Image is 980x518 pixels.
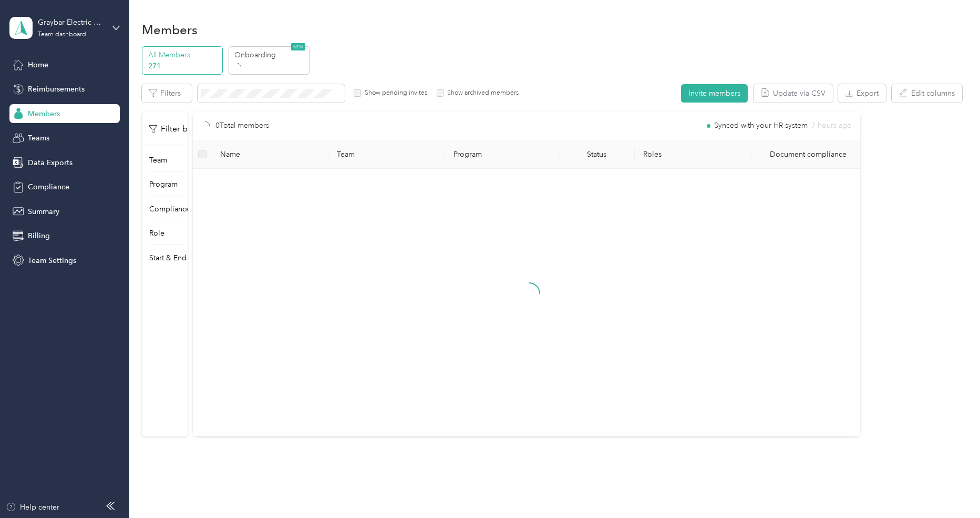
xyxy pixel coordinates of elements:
[443,88,519,98] label: Show archived members
[149,179,178,190] p: Program
[754,84,833,103] button: Update via CSV
[892,84,962,103] button: Edit columns
[38,32,86,38] div: Team dashboard
[28,59,48,70] span: Home
[148,49,220,60] p: All Members
[28,206,59,217] span: Summary
[445,140,559,169] th: Program
[838,84,886,103] button: Export
[215,120,269,131] p: 0 Total members
[148,60,220,72] p: 271
[28,133,49,144] span: Teams
[142,84,192,103] button: Filters
[38,17,104,28] div: Graybar Electric Company, Inc
[212,140,328,169] th: Name
[559,140,634,169] th: Status
[28,255,76,266] span: Team Settings
[28,230,50,241] span: Billing
[328,140,445,169] th: Team
[811,122,852,129] span: 7 hours ago
[149,252,208,263] p: Start & End Dates
[149,228,164,239] p: Role
[361,88,427,98] label: Show pending invites
[142,24,198,35] h1: Members
[220,150,320,159] span: Name
[760,150,858,159] div: Document compliance
[714,122,808,129] span: Synced with your HR system
[28,84,85,95] span: Reimbursements
[635,140,751,169] th: Roles
[681,84,748,103] button: Invite members
[6,502,59,513] button: Help center
[149,123,192,136] p: Filter by
[291,43,305,50] span: NEW
[28,108,60,119] span: Members
[28,157,73,168] span: Data Exports
[149,204,211,215] p: Compliance status
[149,155,167,166] p: Team
[234,49,306,60] p: Onboarding
[921,459,980,518] iframe: Everlance-gr Chat Button Frame
[28,181,69,192] span: Compliance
